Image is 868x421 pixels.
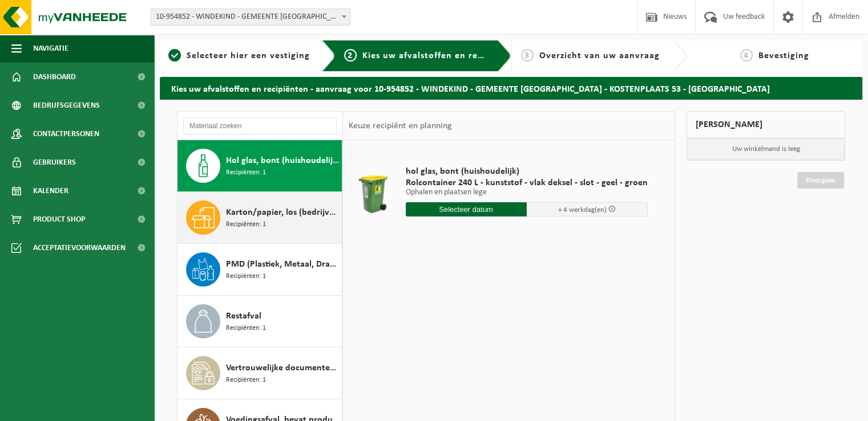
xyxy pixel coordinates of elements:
[226,219,266,230] span: Recipiënten: 1
[177,140,342,192] button: Hol glas, bont (huishoudelijk) Recipiënten: 1
[33,34,68,63] span: Navigatie
[226,167,266,178] span: Recipiënten: 1
[521,49,534,62] span: 3
[183,117,337,134] input: Materiaal zoeken
[362,51,519,60] span: Kies uw afvalstoffen en recipiënten
[187,51,310,60] span: Selecteer hier een vestiging
[151,9,350,25] span: 10-954852 - WINDEKIND - GEMEENTE BEVEREN - KOSTENPLAATS 53 - BEVEREN-WAAS
[33,148,76,177] span: Gebruikers
[177,348,342,399] button: Vertrouwelijke documenten (recyclage) Recipiënten: 1
[165,49,313,63] a: 1Selecteer hier een vestiging
[797,172,844,189] a: Doorgaan
[406,177,648,189] span: Rolcontainer 240 L - kunststof - vlak deksel - slot - geel - groen
[226,309,261,323] span: Restafval
[33,91,100,120] span: Bedrijfsgegevens
[177,296,342,348] button: Restafval Recipiënten: 1
[226,375,266,386] span: Recipiënten: 1
[33,177,68,205] span: Kalender
[226,206,339,219] span: Karton/papier, los (bedrijven)
[344,49,357,62] span: 2
[33,234,126,262] span: Acceptatievoorwaarden
[687,111,845,138] div: [PERSON_NAME]
[33,63,76,91] span: Dashboard
[226,257,339,271] span: PMD (Plastiek, Metaal, Drankkartons) (bedrijven)
[33,120,99,148] span: Contactpersonen
[177,244,342,296] button: PMD (Plastiek, Metaal, Drankkartons) (bedrijven) Recipiënten: 1
[168,49,181,62] span: 1
[406,166,648,177] span: hol glas, bont (huishoudelijk)
[687,138,845,160] p: Uw winkelmand is leeg
[33,205,85,234] span: Product Shop
[558,206,607,214] span: + 4 werkdag(en)
[226,154,339,167] span: Hol glas, bont (huishoudelijk)
[343,112,457,140] div: Keuze recipiënt en planning
[406,189,648,197] p: Ophalen en plaatsen lege
[226,271,266,282] span: Recipiënten: 1
[151,9,350,26] span: 10-954852 - WINDEKIND - GEMEENTE BEVEREN - KOSTENPLAATS 53 - BEVEREN-WAAS
[758,51,809,60] span: Bevestiging
[740,49,753,62] span: 4
[539,51,660,60] span: Overzicht van uw aanvraag
[226,361,339,375] span: Vertrouwelijke documenten (recyclage)
[226,323,266,334] span: Recipiënten: 1
[160,77,862,99] h2: Kies uw afvalstoffen en recipiënten - aanvraag voor 10-954852 - WINDEKIND - GEMEENTE [GEOGRAPHIC_...
[177,192,342,244] button: Karton/papier, los (bedrijven) Recipiënten: 1
[406,202,527,216] input: Selecteer datum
